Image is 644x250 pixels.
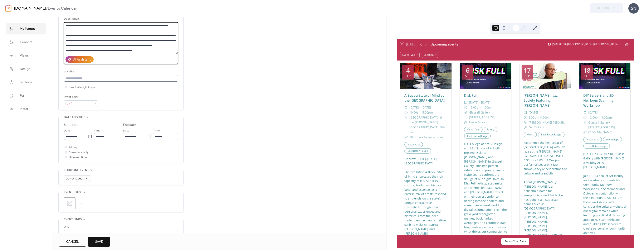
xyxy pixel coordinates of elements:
[20,93,27,98] span: Form
[14,5,46,13] a: [DOMAIN_NAME]
[464,105,467,110] div: ​
[5,5,11,12] img: logo
[529,120,567,125] a: [PERSON_NAME] [GEOGRAPHIC_DATA]
[123,122,136,128] div: End date
[123,128,129,133] span: Date
[422,110,433,115] span: 5:00pm
[539,115,540,120] span: -
[601,115,612,120] span: 1:00pm
[6,103,46,115] a: Install
[6,23,46,34] a: My Events
[59,237,86,247] button: Cancel
[6,90,46,101] a: Form
[524,67,531,73] div: 17
[469,120,485,124] a: Learn More
[524,110,527,115] div: ​
[583,110,587,115] div: ​
[524,115,527,120] div: ​
[64,115,85,120] span: Date and time
[409,110,421,115] span: 10:00am
[94,128,101,133] span: Time
[20,67,30,72] span: Design
[588,115,600,120] span: 12:00pm
[524,93,558,108] a: [PERSON_NAME] Jazz Society featuring [PERSON_NAME]
[64,168,89,173] span: Recurring event
[64,16,177,21] div: Description
[66,239,79,244] span: Cancel
[64,197,75,209] div: ;
[469,100,491,105] span: [DATE] - [DATE]
[524,120,527,125] div: ​
[64,225,177,230] div: URL
[540,115,551,120] span: 8:00pm
[600,115,601,120] span: -
[584,74,590,77] div: Sep
[64,122,78,128] div: Start date
[525,74,530,77] div: Sep
[469,110,507,120] span: Glassell Gallery [STREET_ADDRESS]
[464,110,467,115] div: ​
[64,190,82,195] span: Event image
[588,120,626,130] span: Glassell Gallery [STREET_ADDRESS]
[69,145,77,150] span: All day
[583,115,587,120] div: ​
[69,155,87,160] span: Hide end time
[552,43,619,45] span: (GMT-06:00) [GEOGRAPHIC_DATA]/[GEOGRAPHIC_DATA]
[6,63,46,74] a: Design
[6,37,46,48] a: Connect
[409,135,443,139] a: Click here to learn more
[464,93,477,98] a: Disk Full
[48,5,77,13] b: Events Calendar
[69,150,88,155] span: Show date only
[64,128,70,133] span: Date
[405,74,411,77] div: Sep
[501,238,529,245] button: Submit Your Event
[588,110,598,115] span: [DATE]
[628,3,639,14] div: SN
[469,105,481,110] span: 12:00pm
[65,56,94,63] button: AI Assistant
[20,40,33,45] span: Connect
[464,100,467,105] div: ​
[153,128,160,133] span: Time
[529,125,544,129] a: Get Tickets
[64,217,82,222] span: Event links
[482,105,493,110] span: 1:00pm
[20,80,32,85] span: Settings
[465,74,470,77] div: Sep
[404,110,408,115] div: ​
[406,67,410,73] div: 4
[95,239,103,244] span: Save
[69,85,95,90] span: Link to Google Maps
[583,120,587,125] div: ​
[431,42,458,47] div: Upcoming events
[46,5,48,13] b: /
[20,107,28,112] span: Install
[73,57,91,62] div: AI Assistant
[481,105,482,110] span: -
[409,105,431,110] span: [DATE] - [DATE]
[88,237,110,247] button: Save
[464,120,467,125] div: ​
[524,125,527,130] div: ​
[404,93,445,103] a: A Bayou State of Mind at the [GEOGRAPHIC_DATA]
[466,67,469,73] div: 6
[529,110,538,115] span: [DATE]
[583,93,614,108] a: DIY Servers and 3D Heirloom Scanning Workshop
[529,115,539,120] span: 6:30pm
[20,53,29,58] span: Views
[404,135,408,140] div: ​
[404,115,408,120] div: ​
[6,50,46,61] a: Views
[6,77,46,88] a: Settings
[64,69,177,74] div: Location
[64,95,97,100] div: Event color
[583,67,590,73] div: 18
[588,130,612,134] a: [DOMAIN_NAME]
[65,176,83,182] span: Do not repeat
[20,27,35,32] span: My Events
[404,105,408,110] div: ​
[583,130,587,135] div: ​
[421,110,422,115] span: -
